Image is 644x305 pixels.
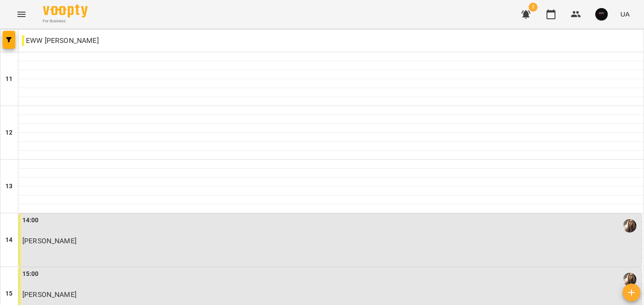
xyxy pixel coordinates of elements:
h6: 14 [5,235,13,245]
h6: 13 [5,182,13,191]
h6: 12 [5,128,13,138]
img: 5eed76f7bd5af536b626cea829a37ad3.jpg [595,8,608,21]
span: 2 [529,3,538,12]
button: Створити урок [623,284,640,301]
label: 14:00 [22,216,39,225]
span: For Business [43,18,88,24]
span: UA [620,9,630,19]
h6: 15 [5,289,13,299]
span: [PERSON_NAME] [22,290,76,299]
button: Menu [11,4,32,25]
p: EWW [PERSON_NAME] [22,35,99,46]
img: Бойко Олександра Вікторівна [623,273,636,286]
img: Бойко Олександра Вікторівна [623,219,636,233]
button: UA [617,6,633,22]
h6: 11 [5,74,13,84]
img: Voopty Logo [43,4,88,17]
span: [PERSON_NAME] [22,237,76,245]
label: 15:00 [22,269,39,279]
